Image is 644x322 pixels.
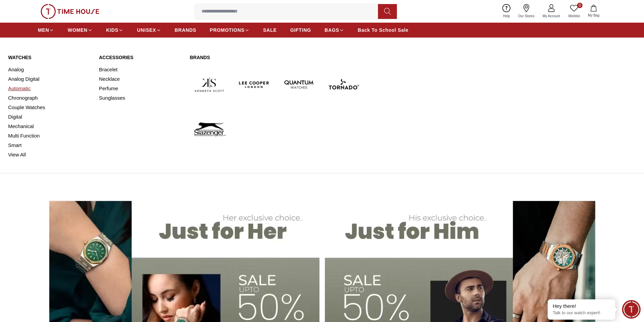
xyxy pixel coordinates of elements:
span: Wishlist [566,14,582,19]
img: ... [41,4,99,19]
span: MEN [38,27,49,33]
a: PROMOTIONS [210,24,250,36]
span: BRANDS [175,27,196,33]
a: Brands [190,54,363,61]
span: KIDS [106,27,118,33]
span: WOMEN [68,27,88,33]
a: Bracelet [99,65,182,74]
a: SALE [263,24,277,36]
a: Chronograph [8,93,91,103]
a: 0Wishlist [564,3,584,20]
a: WOMEN [68,24,93,36]
a: BRANDS [175,24,196,36]
div: Chat Widget [622,300,641,319]
a: Multi Function [8,131,91,141]
a: Couple Watches [8,103,91,112]
a: Necklace [99,74,182,84]
a: Accessories [99,54,182,61]
a: Our Stores [514,3,539,20]
a: GIFTING [290,24,311,36]
span: BAGS [325,27,339,33]
a: BAGS [325,24,344,36]
img: Kenneth Scott [190,65,229,104]
a: Watches [8,54,91,61]
a: UNISEX [137,24,161,36]
img: Tornado [324,65,363,104]
a: Sunglasses [99,93,182,103]
a: KIDS [106,24,123,36]
a: Perfume [99,84,182,93]
span: UNISEX [137,27,156,33]
span: 0 [577,3,582,8]
img: Lee Cooper [235,65,274,104]
a: Back To School Sale [358,24,408,36]
p: Talk to our watch expert! [553,310,610,316]
a: Analog [8,65,91,74]
div: Hey there! [553,303,610,309]
span: My Bag [585,13,602,18]
span: PROMOTIONS [210,27,245,33]
a: Automatic [8,84,91,93]
a: Digital [8,112,91,122]
span: My Account [540,14,563,19]
a: Analog Digital [8,74,91,84]
a: MEN [38,24,54,36]
button: My Bag [584,3,603,19]
span: SALE [263,27,277,33]
span: GIFTING [290,27,311,33]
span: Help [500,14,513,19]
span: Our Stores [516,14,537,19]
img: Quantum [279,65,318,104]
img: Slazenger [190,109,229,149]
span: Back To School Sale [358,27,408,33]
a: Mechanical [8,122,91,131]
a: View All [8,150,91,159]
a: Help [499,3,514,20]
a: Smart [8,141,91,150]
